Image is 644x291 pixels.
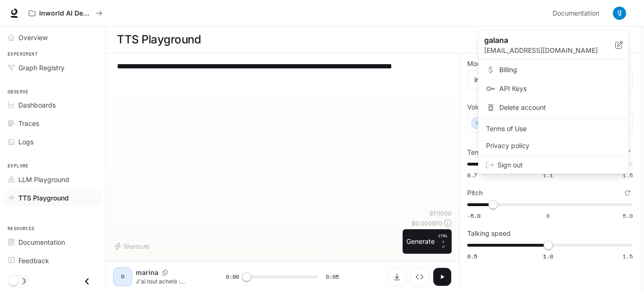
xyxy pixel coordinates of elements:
[479,157,628,174] div: Sign out
[480,80,627,97] a: API Keys
[499,103,621,112] span: Delete account
[499,84,621,93] span: API Keys
[480,61,627,78] a: Billing
[499,65,621,75] span: Billing
[479,31,628,59] div: galana[EMAIL_ADDRESS][DOMAIN_NAME]
[497,160,621,170] span: Sign out
[484,34,600,46] p: galana
[486,124,621,133] span: Terms of Use
[480,137,627,154] a: Privacy policy
[484,46,615,55] p: [EMAIL_ADDRESS][DOMAIN_NAME]
[480,120,627,137] a: Terms of Use
[486,141,621,150] span: Privacy policy
[480,99,627,116] div: Delete account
